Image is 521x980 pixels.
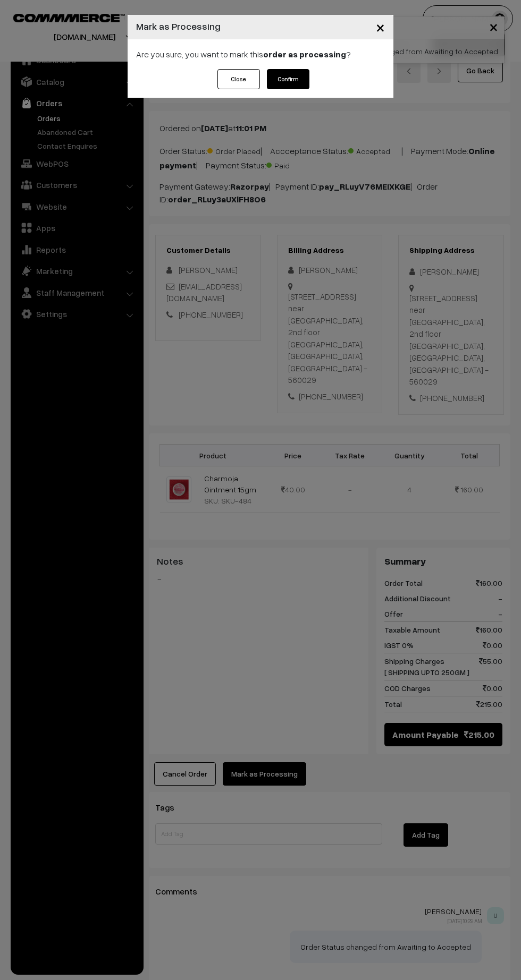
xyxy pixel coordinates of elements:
button: Close [367,11,393,44]
h4: Mark as Processing [136,19,221,33]
button: Close [217,69,260,89]
strong: order as processing [263,49,346,59]
div: Are you sure, you want to mark this ? [128,39,393,69]
button: Confirm [267,69,309,89]
span: × [376,17,385,37]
